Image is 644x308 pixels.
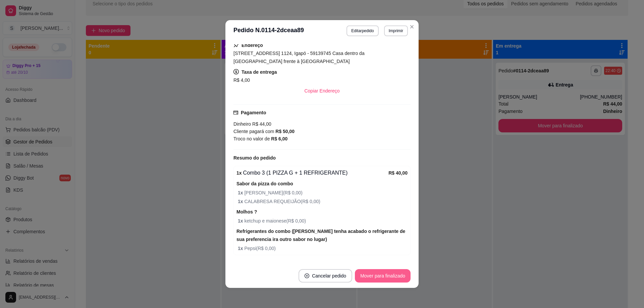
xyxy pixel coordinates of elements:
button: close-circleCancelar pedido [299,269,352,283]
span: R$ 4,00 [233,77,250,83]
button: Copiar Endereço [299,84,345,98]
span: [PERSON_NAME] ( R$ 0,00 ) [238,189,408,196]
span: R$ 44,00 [251,121,271,127]
strong: 1 x [238,199,244,204]
span: pushpin [233,42,239,48]
span: dollar [233,69,239,74]
span: [STREET_ADDRESS] 1124, Igapó - 59139745 Casa dentro da [GEOGRAPHIC_DATA] frente à [GEOGRAPHIC_DATA] [233,51,365,64]
strong: 1 x [236,170,242,176]
strong: Endereço [241,43,263,48]
strong: Refrigerantes do combo ([PERSON_NAME] tenha acabado o refrigerante de sua preferencia ira outro s... [236,229,405,242]
strong: 1 x [238,190,244,195]
span: credit-card [233,110,238,115]
span: Troco no valor de [233,136,271,141]
span: Cliente pagará com [233,129,275,134]
strong: Molhos ? [236,209,257,214]
button: Close [407,21,417,32]
strong: Resumo do pedido [233,155,276,161]
strong: 1 x [238,218,244,224]
span: ketchup e maionese ( R$ 0,00 ) [238,217,408,225]
strong: 1 x [238,246,244,251]
strong: Pagamento [241,110,266,115]
strong: Sabor da pizza do combo [236,181,293,186]
span: Pepsi ( R$ 0,00 ) [238,245,408,252]
strong: R$ 6,00 [271,136,287,141]
span: close-circle [305,273,309,278]
button: Imprimir [384,25,408,36]
h3: Pedido N. 0114-2dceaa89 [233,25,304,36]
strong: Taxa de entrega [241,69,277,75]
strong: R$ 50,00 [275,129,294,134]
span: Dinheiro [233,121,251,127]
strong: R$ 40,00 [388,170,408,176]
button: Editarpedido [346,25,378,36]
span: CALABRESA REQUEIJÃO ( R$ 0,00 ) [238,198,408,205]
button: Mover para finalizado [355,269,411,283]
div: Combo 3 (1 PIZZA G + 1 REFRIGERANTE) [236,169,388,177]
